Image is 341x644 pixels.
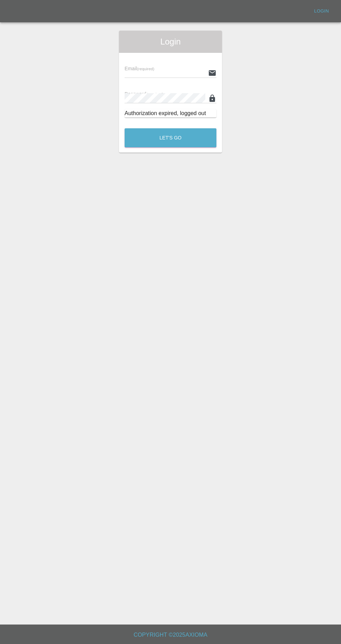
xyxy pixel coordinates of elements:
[125,109,216,118] div: Authorization expired, logged out
[125,36,216,47] span: Login
[125,91,164,97] span: Password
[6,630,335,640] h6: Copyright © 2025 Axioma
[125,128,216,147] button: Let's Go
[146,92,164,96] small: (required)
[125,66,154,71] span: Email
[310,6,333,17] a: Login
[137,67,154,71] small: (required)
